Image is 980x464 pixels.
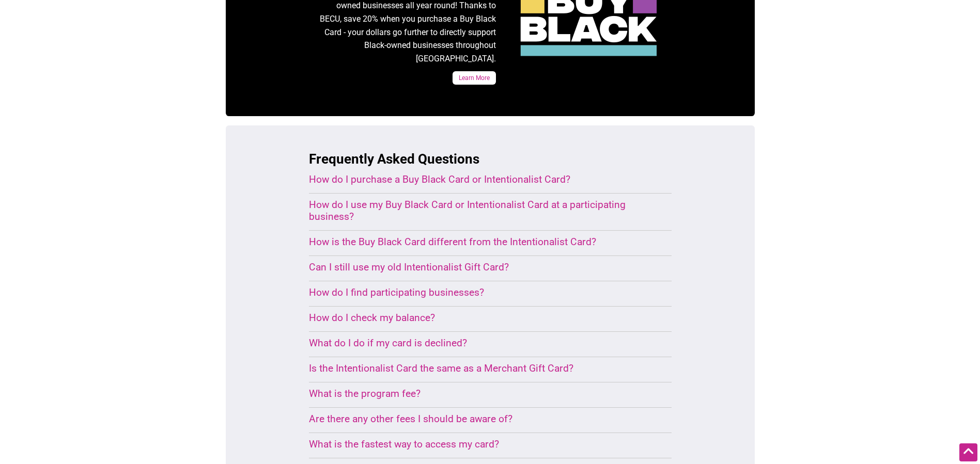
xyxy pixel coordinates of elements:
[309,337,647,351] details: You can first check your balance through your Intentionalist Account. For further support, you ca...
[309,236,647,250] details: The Buy Black Card can be used to purchase from participating Black-owned businesses. The Intenti...
[309,261,647,276] details: The old Intentionalist Gift Card is no longer an in-person payment option at participating small ...
[309,413,647,425] summary: Are there any other fees I should be aware of?
[309,173,647,188] details: Both cards are available in the , with the option to select a physical or digital card.
[309,286,647,298] summary: How do I find participating businesses?
[309,199,647,225] details: Physical cards are swiped at the register, exactly like a credit card. For digital cards, simply ...
[309,438,647,453] details: When you’re logged into your Intentionalist Account, you can access your digital Intentionalist C...
[959,443,977,461] div: Scroll Back to Top
[309,362,647,374] summary: Is the Intentionalist Card the same as a Merchant Gift Card?
[309,388,647,399] summary: What is the program fee?
[309,236,647,248] summary: How is the Buy Black Card different from the Intentionalist Card?
[453,71,496,85] a: Learn More
[309,150,672,168] h3: Frequently Asked Questions
[309,312,647,326] details: When logged into your Intentionalist Account, you can access your balance from the Cards list.
[309,438,647,450] summary: What is the fastest way to access my card?
[309,388,647,402] details: The program fee allows Intentionalist to cover the administrative costs of the Intentionalist Car...
[309,337,647,349] summary: What do I do if my card is declined?
[309,199,647,222] summary: How do I use my Buy Black Card or Intentionalist Card at a participating business?
[309,362,647,377] details: The Intentionalist Card can be used at any participating small business. You also have the option...
[309,261,647,273] summary: Can I still use my old Intentionalist Gift Card?
[309,286,647,301] details: to view participating businesses in the Buy Black Card network and to view participating business...
[309,413,647,427] details: In addition to the Intentionalist Program Fee, there is a Vendor Fee ($.45 for digital cards, $2....
[309,312,647,324] summary: How do I check my balance?
[309,173,647,185] summary: How do I purchase a Buy Black Card or Intentionalist Card?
